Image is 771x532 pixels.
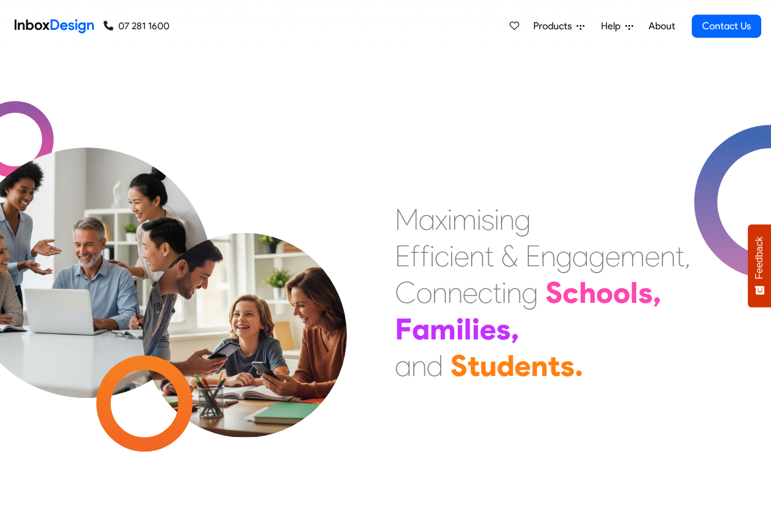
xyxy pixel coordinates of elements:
div: M [395,201,419,238]
div: d [427,347,443,384]
div: i [494,201,499,238]
a: Products [528,14,589,38]
div: , [684,238,691,274]
div: g [514,201,531,238]
div: i [502,274,506,311]
div: t [492,274,502,311]
div: , [653,274,661,311]
div: g [589,238,605,274]
div: e [514,347,531,384]
div: c [478,274,492,311]
div: n [432,274,447,311]
div: e [645,238,660,274]
a: About [645,14,678,38]
div: l [464,311,472,347]
a: Help [596,14,638,38]
div: s [496,311,511,347]
span: Help [601,19,625,34]
div: d [497,347,514,384]
div: e [605,238,620,274]
div: a [419,201,435,238]
div: i [447,201,452,238]
div: n [447,274,463,311]
div: a [395,347,411,384]
div: x [435,201,447,238]
div: n [541,238,556,274]
div: a [412,311,430,347]
div: E [395,238,410,274]
div: s [560,347,575,384]
div: e [480,311,496,347]
div: i [472,311,480,347]
div: C [395,274,416,311]
div: t [467,347,480,384]
div: & [501,238,518,274]
div: s [638,274,653,311]
a: 07 281 1600 [104,19,169,34]
div: i [449,238,454,274]
div: f [420,238,430,274]
div: h [579,274,596,311]
button: Feedback - Show survey [748,224,771,307]
div: e [454,238,469,274]
div: e [463,274,478,311]
div: c [563,274,579,311]
div: , [511,311,519,347]
div: n [660,238,675,274]
div: Maximising Efficient & Engagement, Connecting Schools, Families, and Students. [395,201,691,384]
div: n [531,347,548,384]
div: n [411,347,427,384]
div: u [480,347,497,384]
div: g [556,238,572,274]
div: i [456,311,464,347]
div: o [613,274,630,311]
div: F [395,311,412,347]
div: t [485,238,494,274]
span: Feedback [754,236,765,279]
div: i [477,201,481,238]
div: E [525,238,541,274]
div: a [572,238,589,274]
div: o [596,274,613,311]
span: Products [533,19,577,34]
div: g [522,274,538,311]
div: t [675,238,684,274]
div: m [620,238,645,274]
img: parents_with_child.png [117,182,372,438]
div: c [435,238,449,274]
div: i [430,238,435,274]
div: . [575,347,583,384]
div: m [452,201,477,238]
div: m [430,311,456,347]
div: n [499,201,514,238]
div: l [630,274,638,311]
div: n [469,238,485,274]
div: o [416,274,432,311]
a: Contact Us [692,15,761,38]
div: S [450,347,467,384]
div: S [545,274,563,311]
div: n [506,274,522,311]
div: f [410,238,420,274]
div: s [481,201,494,238]
div: t [548,347,560,384]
